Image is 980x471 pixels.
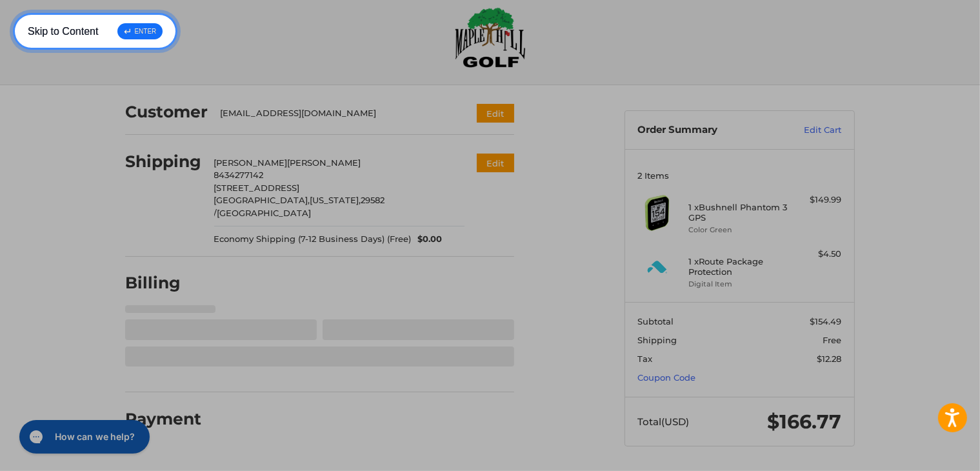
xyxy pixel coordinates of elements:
[689,256,788,277] h4: 1 x Route Package Protection
[214,183,300,193] span: [STREET_ADDRESS]
[214,195,310,205] span: [GEOGRAPHIC_DATA],
[817,354,842,364] span: $12.28
[477,154,514,172] button: Edit
[214,157,288,168] span: [PERSON_NAME]
[310,195,361,205] span: [US_STATE],
[13,416,153,458] iframe: Gorgias live chat messenger
[823,335,842,345] span: Free
[125,152,201,172] h2: Shipping
[412,233,443,246] span: $0.00
[689,225,788,235] li: Color Green
[638,354,653,364] span: Tax
[125,409,201,429] h2: Payment
[638,124,777,137] h3: Order Summary
[214,195,385,218] span: 29582 /
[791,194,842,206] div: $149.99
[217,208,312,218] span: [GEOGRAPHIC_DATA]
[638,416,690,428] span: Total (USD)
[791,248,842,261] div: $4.50
[638,335,677,345] span: Shipping
[810,316,842,326] span: $154.49
[477,104,514,123] button: Edit
[689,279,788,290] li: Digital Item
[125,273,201,293] h2: Billing
[638,316,674,326] span: Subtotal
[638,170,842,181] h3: 2 Items
[214,233,412,246] span: Economy Shipping (7-12 Business Days) (Free)
[125,102,208,122] h2: Customer
[221,107,452,120] div: [EMAIL_ADDRESS][DOMAIN_NAME]
[768,410,842,434] span: $166.77
[638,372,696,383] a: Coupon Code
[288,157,361,168] span: [PERSON_NAME]
[455,7,526,68] img: Maple Hill Golf
[214,170,264,180] span: 8434277142
[777,124,842,137] a: Edit Cart
[689,202,788,223] h4: 1 x Bushnell Phantom 3 GPS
